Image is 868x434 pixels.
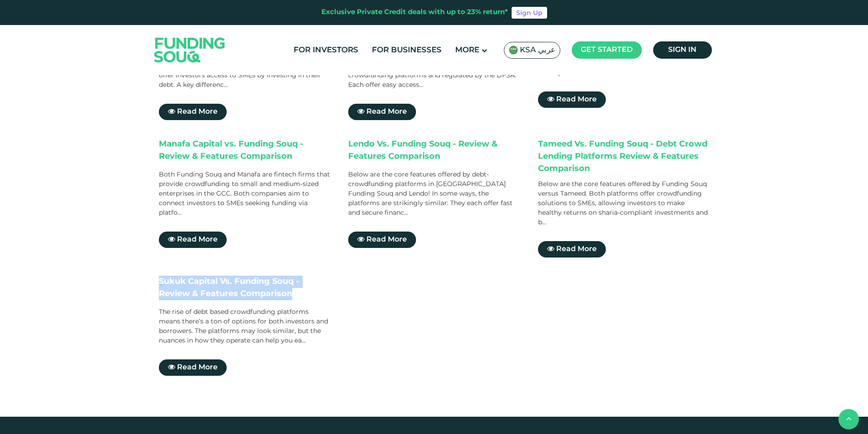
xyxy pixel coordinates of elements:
span: Read More [556,96,597,103]
span: Read More [556,246,597,252]
a: Read More [348,232,416,248]
a: Sign in [653,41,712,59]
a: Read More [159,232,227,248]
span: Sign in [668,46,696,53]
span: Get started [581,46,633,53]
div: ٍSukuk Capital Vs. Funding Souq - Review & Features Comparison [159,276,330,303]
div: Below are the core features offered by Funding Souq versus Tameed. Both platforms offer crowdfund... [538,180,710,227]
span: Read More [366,236,407,243]
button: back [838,409,859,429]
span: Read More [366,108,407,115]
a: Read More [159,104,227,120]
div: Tameed Vs. Funding Souq - Debt Crowd Lending Platforms Review & Features Comparison [538,138,710,175]
a: Read More [538,241,606,257]
img: SA Flag [509,45,518,55]
span: Read More [177,364,218,371]
span: Read More [177,236,218,243]
a: Sign Up [512,7,547,19]
img: Logo [145,27,234,73]
div: Lendo Vs. Funding Souq - Review & Features Comparison [348,138,520,166]
a: For Businesses [370,43,444,58]
a: Read More [348,104,416,120]
div: Manafa Capital vs. Funding Souq - Review & Features Comparison [159,138,330,166]
a: For Investors [291,43,360,58]
div: The rise of debt based crowdfunding platforms means there’s a ton of options for both investors a... [159,308,330,346]
a: Read More [159,359,227,376]
div: Both Funding Souq and Manafa are fintech firms that provide crowdfunding to small and medium-size... [159,170,330,218]
span: More [455,46,479,54]
a: Read More [538,91,606,108]
span: KSA عربي [520,45,555,56]
span: Read More [177,108,218,115]
div: Exclusive Private Credit deals with up to 23% return* [321,7,508,18]
div: Below are the core features offered by debt-crowdfunding platforms in [GEOGRAPHIC_DATA] Funding S... [348,170,520,218]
